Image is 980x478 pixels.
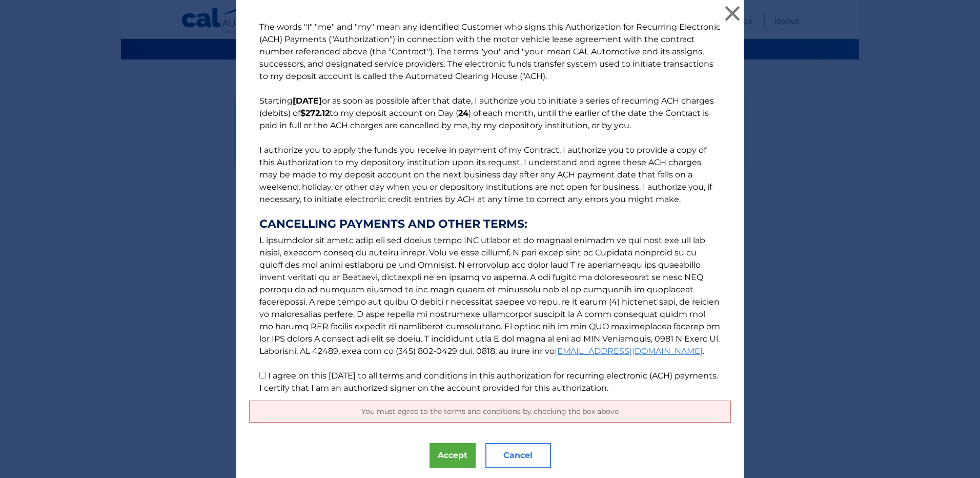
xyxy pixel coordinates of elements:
[555,346,703,356] a: [EMAIL_ADDRESS][DOMAIN_NAME]
[485,443,551,468] button: Cancel
[722,3,743,24] button: ×
[249,21,731,394] p: The words "I" "me" and "my" mean any identified Customer who signs this Authorization for Recurri...
[293,96,322,106] b: [DATE]
[361,407,619,416] span: You must agree to the terms and conditions by checking the box above
[259,371,718,393] label: I agree on this [DATE] to all terms and conditions in this authorization for recurring electronic...
[300,108,330,118] b: $272.12
[430,443,476,468] button: Accept
[259,218,721,230] strong: CANCELLING PAYMENTS AND OTHER TERMS:
[458,108,468,118] b: 24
